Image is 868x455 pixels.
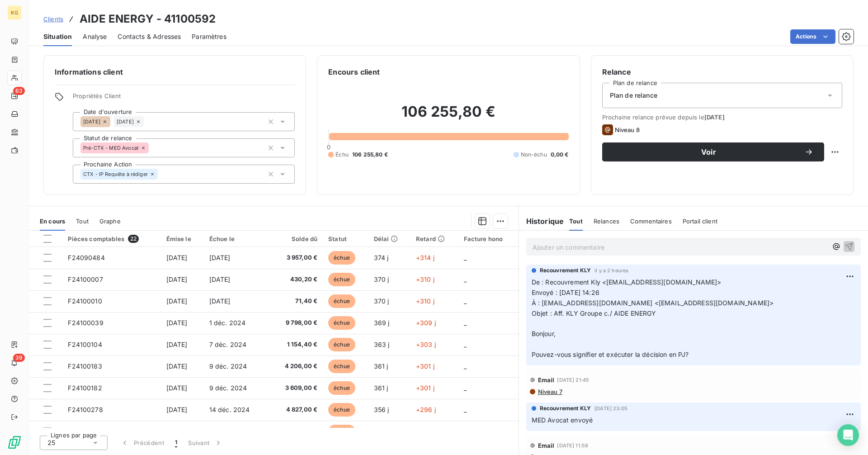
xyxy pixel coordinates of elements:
span: [DATE] [166,406,188,413]
span: Non-échu [521,151,547,159]
span: Échu [335,151,349,159]
span: _ [464,384,467,392]
span: [DATE] [166,362,188,370]
span: _ [464,406,467,413]
span: _ [464,297,467,305]
span: +309 j [416,319,436,327]
span: [DATE] [166,341,188,348]
span: F24100039 [68,319,103,327]
span: il y a 2 heures [594,268,628,273]
div: Échue le [209,235,262,242]
span: Plan de relance [610,91,657,100]
span: +301 j [416,384,434,392]
span: 363 j [374,341,390,348]
span: 2 952,00 € [273,427,317,436]
span: 39 [13,354,25,362]
span: Clients [43,15,63,23]
h6: Informations client [55,66,295,77]
span: +303 j [416,341,436,348]
span: F24100278 [68,406,103,413]
span: échue [328,294,355,308]
span: À : [EMAIL_ADDRESS][DOMAIN_NAME] <[EMAIL_ADDRESS][DOMAIN_NAME]> [532,299,774,307]
span: +296 j [416,427,436,435]
span: [DATE] 23:05 [594,406,627,411]
span: Propriétés Client [73,92,295,105]
span: Niveau 8 [615,126,640,133]
span: 1 [175,438,177,447]
span: F24100007 [68,275,103,283]
span: _ [464,275,467,283]
span: 3 609,00 € [273,384,317,393]
h6: Encours client [328,66,380,77]
span: 22 [128,235,139,243]
div: Délai [374,235,405,242]
span: 1 154,40 € [273,340,317,349]
span: Bonjour, [532,330,556,337]
span: F24090484 [68,254,104,261]
span: [DATE] [209,254,231,261]
div: KG [7,5,22,20]
span: échue [328,316,355,330]
span: Situation [43,32,72,41]
span: Email [538,442,555,449]
span: 1 déc. 2024 [209,319,246,327]
input: Ajouter une valeur [158,170,165,178]
span: _ [464,362,467,370]
span: Tout [569,218,583,225]
span: Relances [594,218,619,225]
span: 4 206,00 € [273,362,317,371]
button: Actions [790,29,835,44]
span: +310 j [416,297,434,305]
span: De : Recouvrement Kly <[EMAIL_ADDRESS][DOMAIN_NAME]> [532,278,722,286]
span: Prochaine relance prévue depuis le [602,114,842,121]
span: _ [464,254,467,261]
span: Paramètres [192,32,226,41]
div: Solde dû [273,235,317,242]
span: _ [464,341,467,348]
span: _ [464,427,467,435]
span: 71,40 € [273,297,317,306]
span: 63 [13,87,25,95]
span: échue [328,425,355,438]
span: Niveau 7 [537,388,562,395]
span: [DATE] [166,427,188,435]
span: Voir [613,148,804,156]
span: 430,20 € [273,275,317,284]
span: Pouvez-vous signifier et exécuter la décision en PJ? [532,351,689,358]
a: Clients [43,14,63,24]
span: 14 déc. 2024 [209,406,250,413]
span: [DATE] [166,275,188,283]
span: 3 957,00 € [273,253,317,262]
span: Commentaires [630,218,672,225]
h6: Historique [519,216,564,227]
div: Retard [416,235,453,242]
input: Ajouter une valeur [149,144,156,152]
span: [DATE] 21:45 [557,377,589,383]
span: Pré-CTX - MED Avocat [83,145,139,151]
h2: 106 255,80 € [328,103,568,130]
span: 370 j [374,297,389,305]
span: +310 j [416,275,434,283]
span: [DATE] [166,319,188,327]
div: Facture hono [464,235,513,242]
span: Recouvrement KLY [540,404,591,412]
span: CTX - IP Requête à rédiger [83,171,148,177]
span: 374 j [374,254,389,261]
div: Open Intercom Messenger [837,424,859,446]
span: [DATE] [704,114,725,121]
span: 9 déc. 2024 [209,384,247,392]
span: Graphe [99,218,121,225]
span: Portail client [683,218,717,225]
span: 356 j [374,427,389,435]
span: 7 déc. 2024 [209,341,247,348]
span: 106 255,80 € [352,151,388,159]
span: F24100183 [68,362,102,370]
span: 25 [47,438,55,447]
span: 14 déc. 2024 [209,427,250,435]
span: [DATE] [166,254,188,261]
button: 1 [170,433,183,452]
span: échue [328,360,355,373]
span: échue [328,381,355,395]
span: 0,00 € [551,151,569,159]
span: 4 827,00 € [273,405,317,414]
